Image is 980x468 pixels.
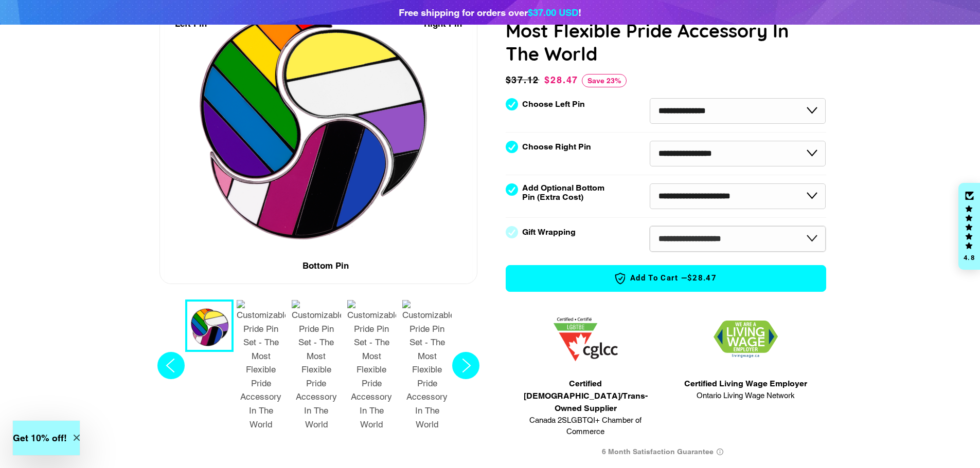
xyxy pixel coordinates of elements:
button: Add to Cart —$28.47 [506,265,826,292]
div: Free shipping for orders over ! [399,5,581,20]
label: Choose Right Pin [522,142,591,152]
img: Customizable Pride Pin Set - The Most Flexible Pride Accessory In The World [292,300,341,431]
span: Add to Cart — [522,272,810,285]
label: Add Optional Bottom Pin (Extra Cost) [522,183,609,202]
button: 3 / 9 [289,299,344,436]
label: Choose Left Pin [522,100,585,109]
span: Certified [DEMOGRAPHIC_DATA]/Trans-Owned Supplier [511,378,661,415]
span: $28.47 [687,273,717,284]
span: $28.47 [544,74,578,85]
button: Previous slide [154,299,188,436]
div: 6 Month Satisfaction Guarantee [506,443,826,462]
div: Bottom Pin [302,259,349,273]
span: $37.00 USD [528,7,578,18]
span: Save 23% [582,74,627,87]
button: 5 / 9 [399,299,455,436]
button: 4 / 9 [344,299,400,436]
span: Certified Living Wage Employer [684,378,807,390]
button: Next slide [449,299,483,436]
label: Gift Wrapping [522,228,576,237]
span: Canada 2SLGBTQI+ Chamber of Commerce [511,415,661,438]
img: 1706832627.png [714,321,778,358]
img: Customizable Pride Pin Set - The Most Flexible Pride Accessory In The World [237,300,286,431]
div: Click to open Judge.me floating reviews tab [958,183,980,270]
button: 2 / 9 [234,299,289,436]
button: 1 / 9 [185,299,234,352]
span: $37.12 [506,73,542,87]
div: 4.8 [963,254,975,261]
img: Customizable Pride Pin Set - The Most Flexible Pride Accessory In The World [347,300,397,431]
img: Customizable Pride Pin Set - The Most Flexible Pride Accessory In The World [402,300,452,431]
span: Ontario Living Wage Network [684,390,807,402]
img: 1705457225.png [554,317,618,361]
